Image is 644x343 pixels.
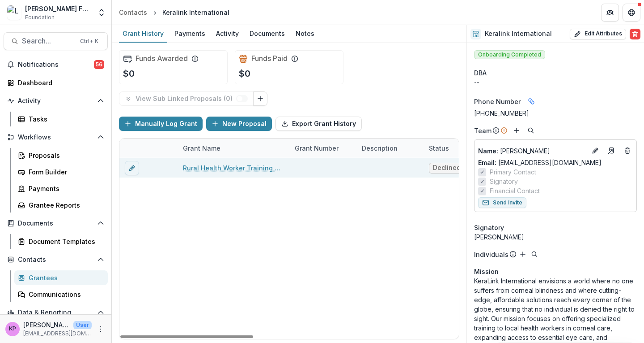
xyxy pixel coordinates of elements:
span: Notifications [18,61,94,69]
a: Notes [292,25,318,43]
button: Deletes [622,145,633,156]
p: User [73,321,92,329]
a: Go to contact [604,143,619,158]
a: Documents [246,25,288,43]
div: Tasks [29,114,101,124]
span: Phone Number [474,97,521,106]
button: Manually Log Grant [119,117,203,131]
button: Open Documents [4,216,108,230]
img: Lavelle Fund for the Blind [7,5,21,20]
nav: breadcrumb [115,6,233,19]
button: Send Invite [478,197,526,208]
div: Description [356,139,424,158]
a: Rural Health Worker Training Program [183,163,284,173]
p: $0 [239,67,250,80]
div: [PERSON_NAME] Fund for the Blind [25,4,92,13]
div: Keralink International [162,8,229,17]
button: More [95,324,106,334]
div: Grant Number [289,139,356,158]
a: Document Templates [14,234,108,249]
p: Individuals [474,250,508,259]
div: [PHONE_NUMBER] [474,109,637,118]
div: Notes [292,27,318,40]
span: 56 [94,60,104,69]
span: Signatory [474,223,504,232]
div: Proposals [29,151,101,160]
span: Signatory [490,177,518,186]
button: Add [517,249,528,260]
span: Financial Contact [490,186,540,195]
button: Edit Attributes [570,29,626,39]
div: Documents [246,27,288,40]
a: Activity [212,25,242,43]
div: Dashboard [18,78,101,87]
a: Form Builder [14,165,108,179]
button: Search [525,125,536,136]
p: View Sub Linked Proposals ( 0 ) [136,95,236,103]
div: Activity [212,27,242,40]
a: Grant History [119,25,167,43]
a: Name: [PERSON_NAME] [478,146,586,156]
div: Grant History [119,27,167,40]
div: Status [424,143,454,153]
a: Communications [14,287,108,302]
button: Export Grant History [275,117,362,131]
div: Grant Name [178,139,289,158]
div: Khanh Phan [9,326,16,332]
button: Link Grants [253,91,267,106]
button: Linked binding [524,94,538,109]
button: Notifications56 [4,57,108,72]
button: Add [511,125,522,136]
div: Grantee Reports [29,200,101,210]
div: Description [356,143,403,153]
div: [PERSON_NAME] [474,232,637,242]
a: Dashboard [4,75,108,90]
div: Grant Number [289,143,344,153]
p: [EMAIL_ADDRESS][DOMAIN_NAME] [23,330,92,338]
button: Open Contacts [4,252,108,267]
button: edit [125,161,139,175]
span: Onboarding Completed [474,50,545,59]
span: Mission [474,267,499,276]
div: Payments [29,184,101,193]
button: Open Data & Reporting [4,305,108,320]
div: Contacts [119,8,147,17]
span: Workflows [18,134,93,141]
button: Open entity switcher [95,4,108,22]
span: Foundation [25,13,55,22]
span: Name : [478,147,498,155]
a: Proposals [14,148,108,163]
span: Email: [478,159,496,166]
div: Status [424,139,491,158]
div: Ctrl + K [78,36,100,46]
p: [PERSON_NAME] [478,146,586,156]
div: Communications [29,290,101,299]
p: $0 [123,67,135,80]
a: Tasks [14,112,108,126]
a: Email: [EMAIL_ADDRESS][DOMAIN_NAME] [478,158,602,167]
span: Search... [22,37,75,45]
p: [PERSON_NAME] [23,320,70,330]
h2: Keralink International [485,30,552,38]
h2: Funds Paid [251,54,288,63]
div: Grant Name [178,143,226,153]
span: DBA [474,68,487,78]
span: Activity [18,97,93,105]
button: Get Help [623,4,640,22]
div: Grantees [29,273,101,282]
h2: Funds Awarded [136,54,188,63]
a: Grantees [14,270,108,285]
span: Contacts [18,256,93,264]
a: Grantee Reports [14,198,108,213]
button: Open Workflows [4,130,108,144]
button: Search [529,249,540,260]
span: Primary Contact [490,167,536,177]
button: Edit [590,145,601,156]
p: Team [474,126,491,135]
button: View Sub Linked Proposals (0) [119,91,254,106]
button: New Proposal [206,117,272,131]
span: Declined [433,164,461,172]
